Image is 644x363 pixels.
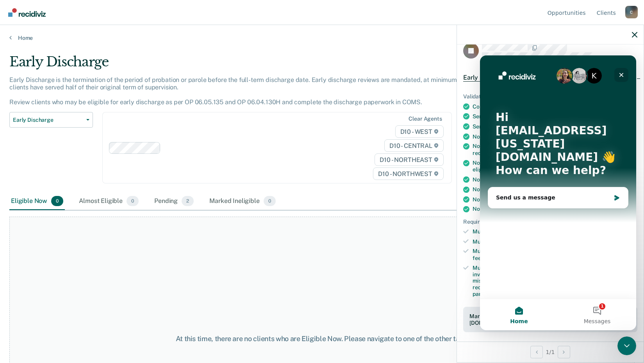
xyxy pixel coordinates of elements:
div: 1 / 1 [457,342,644,362]
div: Served mandatory period of [473,123,637,130]
div: Validated by data from COMS [463,93,637,100]
div: Early DischargePending [457,65,644,90]
button: Previous Opportunity [530,346,543,358]
span: 0 [264,196,276,206]
span: Early Discharge [13,117,83,123]
div: Early Discharge [9,54,492,76]
div: Must have no pending felony charges or warrants (including any involvement or suspicion of feloni... [473,265,637,297]
div: C [625,6,638,18]
div: Must have completed all required programming and [473,228,637,235]
div: Marked Ineligible [208,193,277,210]
div: Not paroled from SAI on current [473,176,637,183]
div: Not serving for an offense excluded from early discharge eligibility by [473,160,637,173]
div: Must have paid or made a good faith effort to pay restitution, fees, court costs, fines, and othe... [473,248,637,261]
div: Clear agents [409,116,442,122]
div: Serving a parole term of 12 months or [473,113,637,120]
div: Not convicted of a felony, assaultive misdemeanor, or offense requiring SORA registration while on [473,143,637,156]
div: Pending [153,193,195,210]
span: Early Discharge [463,74,508,82]
div: At this time, there are no clients who are Eligible Now. Please navigate to one of the other tabs. [166,335,478,343]
span: D10 - NORTHEAST [375,153,443,166]
div: Not on intensive [473,186,637,193]
div: Completed at least half of parole [473,103,637,110]
span: D10 - WEST [395,125,444,138]
div: Marked as Pending by [EMAIL_ADDRESS][US_STATE][DOMAIN_NAME] on [DATE]. [469,313,631,326]
iframe: Intercom live chat [617,336,636,355]
span: D10 - CENTRAL [384,139,444,152]
img: Recidiviz [8,8,46,17]
a: Home [9,34,635,41]
div: Requirements to check [463,219,637,225]
div: No active PPO ordered during the parole [473,133,637,140]
button: Next Opportunity [558,346,570,358]
div: Not convicted of an OWI offense while on [473,196,637,203]
p: Early Discharge is the termination of the period of probation or parole before the full-term disc... [9,76,474,106]
span: parole) [473,291,490,297]
div: Must have completed court-ordered restitution [473,238,637,245]
span: 0 [127,196,139,206]
div: Eligible Now [9,193,65,210]
span: 2 [182,196,194,206]
div: No pending [473,206,637,212]
span: 0 [51,196,63,206]
span: D10 - NORTHWEST [373,167,443,180]
button: Profile dropdown button [625,6,638,18]
div: Almost Eligible [77,193,140,210]
iframe: Intercom live chat [480,55,636,330]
